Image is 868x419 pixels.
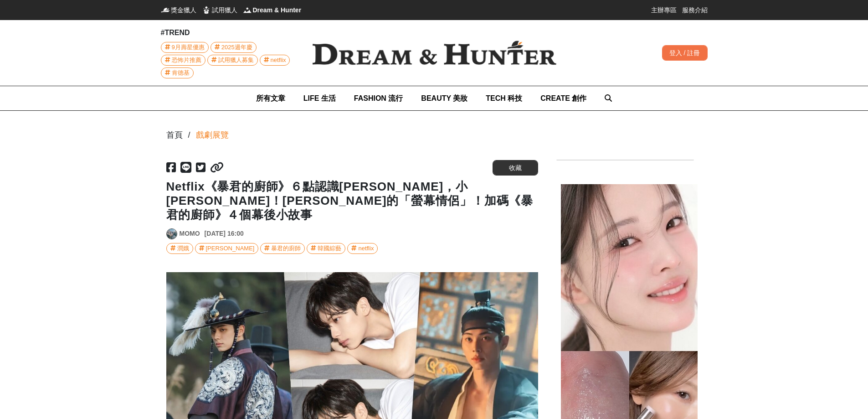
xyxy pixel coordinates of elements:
div: 韓國綜藝 [318,243,341,253]
a: netflix [260,55,290,66]
a: 韓國綜藝 [307,243,345,254]
div: #TREND [161,27,298,38]
span: 獎金獵人 [171,5,196,15]
a: 潤娥 [166,243,193,254]
div: 潤娥 [177,243,189,253]
span: 2025週年慶 [221,42,252,52]
span: 肯德基 [172,68,190,78]
a: Avatar [166,228,177,239]
div: netflix [358,243,374,253]
a: 主辦專區 [651,5,677,15]
a: 試用獵人試用獵人 [202,5,237,15]
img: Dream & Hunter [298,26,571,80]
a: 暴君的廚師 [260,243,305,254]
a: FASHION 流行 [354,86,403,110]
h1: Netflix《暴君的廚師》６點認識[PERSON_NAME]，小[PERSON_NAME]！[PERSON_NAME]的「螢幕情侶」！加碼《暴君的廚師》４個幕後小故事 [166,180,538,222]
div: / [188,129,190,141]
span: netflix [271,55,286,65]
a: LIFE 生活 [303,86,336,110]
span: Dream & Hunter [253,5,302,15]
a: netflix [347,243,378,254]
a: [PERSON_NAME] [195,243,259,254]
span: FASHION 流行 [354,94,403,102]
img: Avatar [167,229,177,239]
button: 收藏 [493,160,538,176]
img: 獎金獵人 [161,5,170,15]
a: 戲劇展覽 [196,129,229,141]
a: BEAUTY 美妝 [421,86,467,110]
a: 9月壽星優惠 [161,42,209,53]
a: 獎金獵人獎金獵人 [161,5,196,15]
span: CREATE 創作 [540,94,586,102]
a: MOMO [180,229,200,238]
span: 恐怖片推薦 [172,55,201,65]
a: 恐怖片推薦 [161,55,205,66]
span: 試用獵人募集 [218,55,254,65]
img: Dream & Hunter [243,5,252,15]
a: TECH 科技 [486,86,522,110]
a: Dream & HunterDream & Hunter [243,5,302,15]
div: 暴君的廚師 [271,243,301,253]
a: 試用獵人募集 [207,55,258,66]
span: 試用獵人 [212,5,237,15]
div: [PERSON_NAME] [206,243,255,253]
div: 首頁 [166,129,183,141]
a: 肯德基 [161,67,194,78]
span: BEAUTY 美妝 [421,94,467,102]
img: 試用獵人 [202,5,211,15]
div: 登入 / 註冊 [662,45,708,61]
span: 所有文章 [256,94,285,102]
span: LIFE 生活 [303,94,336,102]
span: 9月壽星優惠 [172,42,205,52]
a: 2025週年慶 [211,42,257,53]
div: [DATE] 16:00 [205,229,244,238]
a: 所有文章 [256,86,285,110]
a: CREATE 創作 [540,86,586,110]
span: TECH 科技 [486,94,522,102]
a: 服務介紹 [682,5,708,15]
